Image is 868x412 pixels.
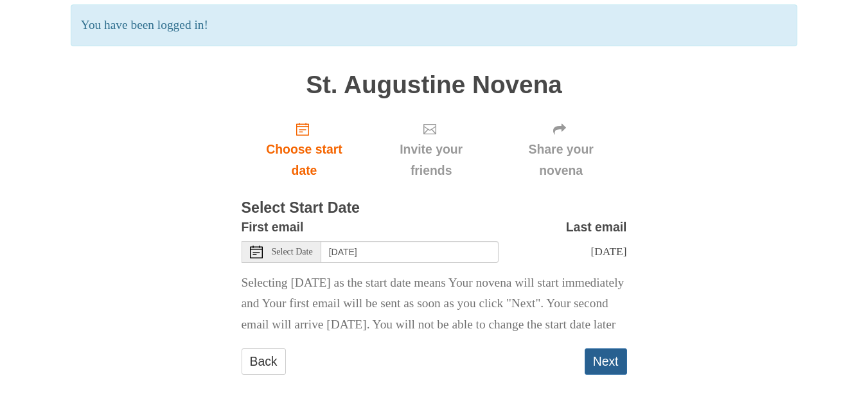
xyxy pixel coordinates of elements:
a: Back [242,348,286,375]
span: Invite your friends [380,139,482,181]
label: Last email [566,217,627,238]
h3: Select Start Date [242,200,627,217]
input: Use the arrow keys to pick a date [321,241,499,263]
label: First email [242,217,304,238]
div: Click "Next" to confirm your start date first. [367,111,495,188]
p: You have been logged in! [71,4,797,46]
span: Share your novena [508,139,614,181]
span: Choose start date [254,139,355,181]
span: Select Date [272,247,313,256]
div: Click "Next" to confirm your start date first. [495,111,627,188]
h1: St. Augustine Novena [242,71,627,99]
p: Selecting [DATE] as the start date means Your novena will start immediately and Your first email ... [242,273,627,336]
a: Choose start date [242,111,368,188]
span: [DATE] [590,245,626,258]
button: Next [585,348,627,375]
